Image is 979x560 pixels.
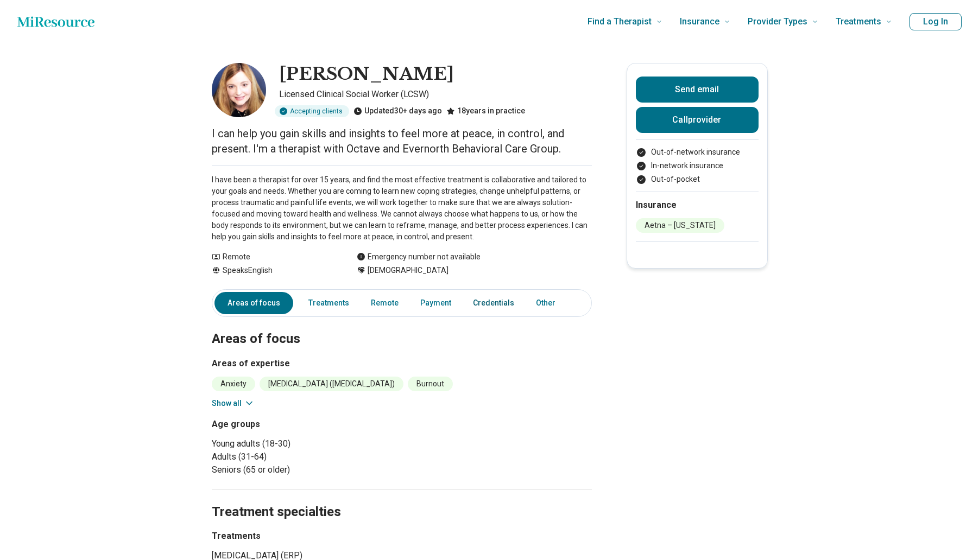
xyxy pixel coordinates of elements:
[212,126,592,156] p: I can help you gain skills and insights to feel more at peace, in control, and present. I'm a the...
[636,174,759,185] li: Out-of-pocket
[212,530,364,543] h3: Treatments
[748,14,807,29] span: Provider Types
[680,14,719,29] span: Insurance
[636,147,759,185] ul: Payment options
[212,63,266,117] img: Christine Trumbour, Licensed Clinical Social Worker (LCSW)
[408,377,453,391] li: Burnout
[636,218,724,233] li: Aetna – [US_STATE]
[275,105,349,117] div: Accepting clients
[446,105,525,117] div: 18 years in practice
[368,265,449,276] span: [DEMOGRAPHIC_DATA]
[212,265,335,276] div: Speaks English
[636,199,759,212] h2: Insurance
[212,418,397,431] h3: Age groups
[214,292,293,314] a: Areas of focus
[212,377,255,391] li: Anxiety
[302,292,356,314] a: Treatments
[212,304,592,348] h2: Areas of focus
[357,251,481,263] div: Emergency number not available
[466,292,521,314] a: Credentials
[909,13,962,30] button: Log In
[212,463,397,476] li: Seniors (65 or older)
[636,77,759,103] button: Send email
[212,398,255,409] button: Show all
[212,357,592,370] h3: Areas of expertise
[636,160,759,171] li: In-network insurance
[212,477,592,521] h2: Treatment specialties
[636,107,759,133] button: Callprovider
[636,147,759,158] li: Out-of-network insurance
[212,437,397,450] li: Young adults (18-30)
[588,14,652,29] span: Find a Therapist
[260,377,403,391] li: [MEDICAL_DATA] ([MEDICAL_DATA])
[212,251,335,263] div: Remote
[212,450,397,463] li: Adults (31-64)
[364,292,405,314] a: Remote
[279,88,592,101] p: Licensed Clinical Social Worker (LCSW)
[414,292,458,314] a: Payment
[529,292,569,314] a: Other
[836,14,881,29] span: Treatments
[17,11,94,33] a: Home page
[212,174,592,243] p: I have been a therapist for over 15 years, and find the most effective treatment is collaborative...
[353,105,442,117] div: Updated 30+ days ago
[279,63,454,86] h1: [PERSON_NAME]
